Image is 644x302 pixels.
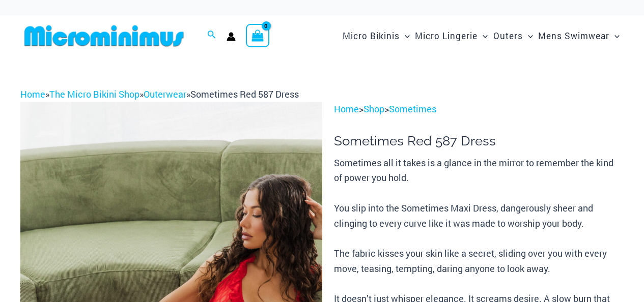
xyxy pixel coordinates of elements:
[340,20,412,51] a: Micro BikinisMenu ToggleMenu Toggle
[491,20,536,51] a: OutersMenu ToggleMenu Toggle
[339,19,624,53] nav: Site Navigation
[343,23,400,49] span: Micro Bikinis
[49,88,139,100] a: The Micro Bikini Shop
[493,23,523,49] span: Outers
[334,133,624,149] h1: Sometimes Red 587 Dress
[190,88,299,100] span: Sometimes Red 587 Dress
[246,24,269,47] a: View Shopping Cart, empty
[20,88,299,100] span: » » »
[363,103,384,115] a: Shop
[536,20,622,51] a: Mens SwimwearMenu ToggleMenu Toggle
[144,88,186,100] a: Outerwear
[400,23,410,49] span: Menu Toggle
[538,23,609,49] span: Mens Swimwear
[478,23,488,49] span: Menu Toggle
[334,103,359,115] a: Home
[609,23,620,49] span: Menu Toggle
[415,23,478,49] span: Micro Lingerie
[523,23,533,49] span: Menu Toggle
[227,32,236,41] a: Account icon link
[207,29,216,42] a: Search icon link
[334,102,624,117] p: > >
[20,24,188,47] img: MM SHOP LOGO FLAT
[412,20,490,51] a: Micro LingerieMenu ToggleMenu Toggle
[389,103,436,115] a: Sometimes
[20,88,45,100] a: Home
